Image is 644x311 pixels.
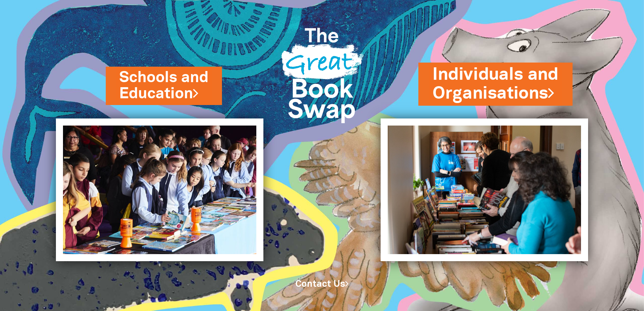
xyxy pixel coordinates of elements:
a: Contact Us [295,280,349,288]
a: Schools andEducation [119,67,208,104]
a: Individuals andOrganisations [432,63,558,105]
img: Individuals and Organisations [381,118,588,261]
img: Schools and Education [56,118,263,261]
img: Great Bookswap logo [273,8,371,137]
